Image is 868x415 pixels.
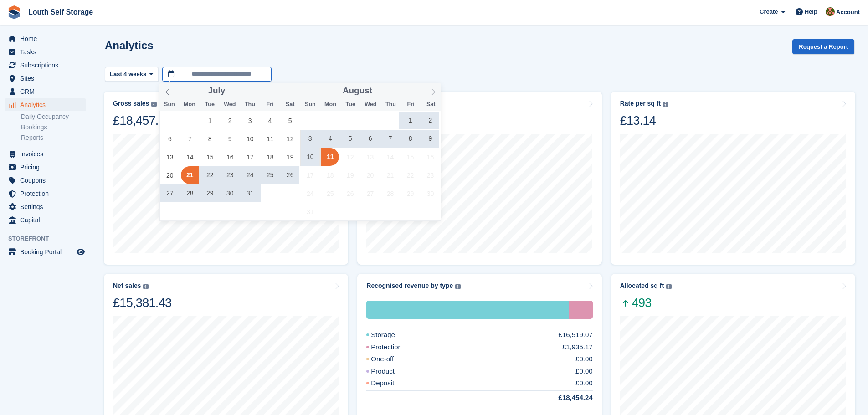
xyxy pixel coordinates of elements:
img: icon-info-grey-7440780725fd019a000dd9b08b2336e03edf1995a4989e88bcd33f0948082b44.svg [143,284,149,289]
div: Recognised revenue by type [366,282,453,290]
span: July 23, 2025 [221,166,239,184]
span: Tasks [20,46,75,58]
span: Settings [20,200,75,213]
button: Last 4 weeks [105,67,159,82]
span: July 7, 2025 [181,130,199,148]
span: July 1, 2025 [201,112,219,129]
h2: Analytics [105,39,154,51]
div: Storage [366,301,569,319]
span: August 16, 2025 [421,148,439,166]
span: August 7, 2025 [381,130,399,148]
span: July 10, 2025 [241,130,259,148]
span: Last 4 weeks [110,70,146,79]
span: August 9, 2025 [421,130,439,148]
span: August 23, 2025 [421,166,439,184]
a: Reports [21,133,86,142]
span: August 18, 2025 [321,166,339,184]
span: August 22, 2025 [401,166,419,184]
span: August 5, 2025 [341,130,359,148]
input: Year [225,86,254,96]
span: August 15, 2025 [401,148,419,166]
div: Protection [569,301,593,319]
span: July 13, 2025 [161,148,179,166]
span: July 22, 2025 [201,166,219,184]
span: July [208,87,226,95]
span: August 28, 2025 [381,184,399,202]
span: August 20, 2025 [361,166,379,184]
span: July 31, 2025 [241,184,259,202]
span: August 31, 2025 [301,203,319,220]
span: August 2, 2025 [421,112,439,129]
span: August 17, 2025 [301,166,319,184]
span: July 9, 2025 [221,130,239,148]
div: £0.00 [575,366,593,377]
span: Invoices [20,148,75,160]
div: £1,935.17 [562,342,593,353]
span: August 19, 2025 [341,166,359,184]
span: August 21, 2025 [381,166,399,184]
div: Deposit [366,378,416,389]
span: July 20, 2025 [161,166,179,184]
span: August 26, 2025 [341,184,359,202]
div: Gross sales [113,100,149,108]
button: Request a Report [792,39,854,54]
input: Year [372,86,401,96]
span: August 12, 2025 [341,148,359,166]
a: Preview store [75,246,86,257]
span: Help [805,7,817,16]
span: 493 [620,295,672,311]
span: July 11, 2025 [261,130,279,148]
span: August 4, 2025 [321,130,339,148]
span: Create [760,7,778,16]
img: icon-info-grey-7440780725fd019a000dd9b08b2336e03edf1995a4989e88bcd33f0948082b44.svg [455,284,461,289]
img: icon-info-grey-7440780725fd019a000dd9b08b2336e03edf1995a4989e88bcd33f0948082b44.svg [666,284,672,289]
span: August 29, 2025 [401,184,419,202]
div: Protection [366,342,424,353]
span: Sat [280,102,300,108]
span: August 3, 2025 [301,130,319,148]
span: August 6, 2025 [361,130,379,148]
div: £13.14 [620,113,668,128]
span: Sun [159,102,180,108]
div: Rate per sq ft [620,100,661,108]
span: July 8, 2025 [201,130,219,148]
div: £0.00 [575,378,593,389]
img: icon-info-grey-7440780725fd019a000dd9b08b2336e03edf1995a4989e88bcd33f0948082b44.svg [663,102,668,107]
span: August 27, 2025 [361,184,379,202]
span: Coupons [20,174,75,187]
span: July 3, 2025 [241,112,259,129]
span: August 13, 2025 [361,148,379,166]
span: August 25, 2025 [321,184,339,202]
span: July 17, 2025 [241,148,259,166]
a: menu [5,200,86,213]
span: Sat [421,102,441,108]
span: Sun [300,102,320,108]
span: Thu [240,102,260,108]
span: July 19, 2025 [281,148,299,166]
span: CRM [20,85,75,98]
span: Thu [380,102,401,108]
span: Wed [220,102,240,108]
a: menu [5,246,86,258]
a: menu [5,98,86,111]
a: menu [5,85,86,98]
div: £18,457.67 [113,113,171,128]
a: Bookings [21,123,86,132]
span: July 18, 2025 [261,148,279,166]
div: Net sales [113,282,141,290]
a: menu [5,59,86,72]
span: Mon [180,102,200,108]
span: Fri [401,102,421,108]
span: July 26, 2025 [281,166,299,184]
div: Allocated sq ft [620,282,664,290]
span: Wed [360,102,380,108]
span: July 12, 2025 [281,130,299,148]
span: Home [20,32,75,45]
div: £0.00 [575,354,593,364]
div: £16,519.07 [559,330,593,340]
span: July 4, 2025 [261,112,279,129]
a: menu [5,148,86,160]
a: menu [5,72,86,85]
span: Sites [20,72,75,85]
span: July 24, 2025 [241,166,259,184]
